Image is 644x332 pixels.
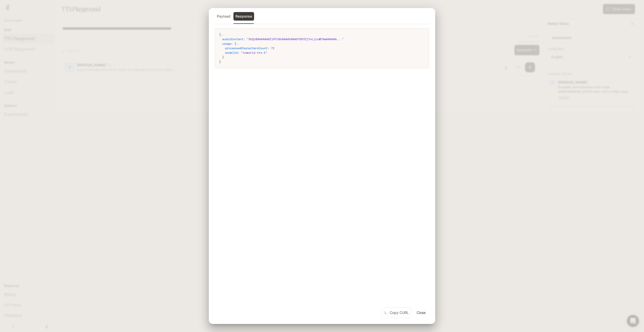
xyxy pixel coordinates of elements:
span: " SUQzBAAAAAAAIlRTU0UAAAAOAAADTGF2ZjYxLjcuMTAwAAAAAA ... " [247,37,344,41]
button: Copy CURL [382,307,411,318]
div: : [225,50,425,55]
button: Payload [215,12,232,21]
span: usage [222,41,231,46]
span: 72 [271,46,274,50]
span: } [219,60,221,64]
span: { [234,41,236,46]
button: Response [233,12,254,21]
span: audioContent [222,37,243,41]
div: : [225,46,425,50]
span: processedCharactersCount [225,46,267,50]
div: : [222,41,425,60]
button: Close [413,308,429,318]
div: : [222,37,425,41]
span: " inworld-tts-1 " [241,50,267,55]
span: { [219,32,221,37]
span: } [222,55,224,59]
span: modelId [225,50,237,55]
